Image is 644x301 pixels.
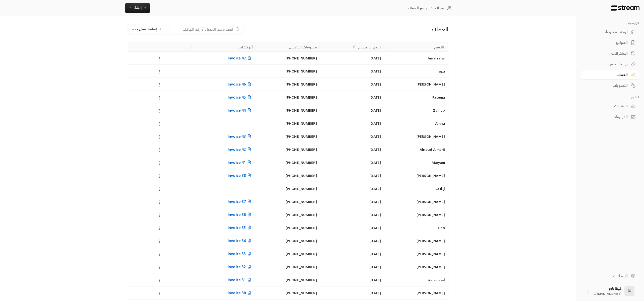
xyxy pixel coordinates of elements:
div: Hno [387,221,445,234]
span: Invoice 31 [228,277,253,283]
div: الاشتراكات [587,51,628,56]
div: [PHONE_NUMBER] [259,195,317,208]
div: [PHONE_NUMBER] [259,247,317,260]
span: Invoice 44 [228,107,253,113]
span: Invoice 46 [228,81,253,87]
div: [PHONE_NUMBER] [259,286,317,299]
div: [DATE] [323,234,381,247]
div: التسويات [587,83,628,88]
div: [DATE] [323,247,381,260]
div: [DATE] [323,104,381,117]
span: Invoice 42 [228,146,253,153]
div: Amal raiss [387,52,445,64]
div: [DATE] [323,78,381,91]
div: [PHONE_NUMBER] [259,234,317,247]
span: Invoice 43 [228,133,253,139]
div: العملاء [345,25,448,33]
div: [PERSON_NAME] [387,234,445,247]
div: فيقا باور . [594,286,621,296]
div: [DATE] [323,156,381,169]
div: [PHONE_NUMBER] [259,169,317,182]
div: [DATE] [323,273,381,286]
div: [DATE] [323,52,381,64]
a: التسويات [581,81,639,90]
div: [PHONE_NUMBER] [259,208,317,221]
div: Alnoud Almarii [387,143,445,156]
div: الفواتير [587,40,628,45]
div: [PERSON_NAME] [387,195,445,208]
span: إضافة عميل جديد [131,27,157,31]
a: الكوبونات [581,112,639,122]
div: تاريخ الانضمام [358,44,381,50]
div: [DATE] [323,208,381,221]
a: العملاء [435,6,453,11]
span: Invoice 38 [228,172,253,179]
span: Invoice 47 [228,55,253,61]
nav: breadcrumb [408,6,453,11]
div: [PHONE_NUMBER] [259,143,317,156]
div: Fatema [387,91,445,104]
div: Amna [387,117,445,130]
div: الإعدادات [587,273,628,278]
div: [PHONE_NUMBER] [259,273,317,286]
div: [DATE] [323,65,381,78]
span: [EMAIL_ADDRESS].... [594,291,621,296]
a: العملاء [581,70,639,80]
button: إنشاء [125,3,150,13]
div: [DATE] [323,143,381,156]
div: الاسم [434,44,444,50]
img: Logo [611,5,640,11]
a: الإعدادات [581,271,639,281]
span: Invoice 41 [228,159,253,166]
span: Invoice 30 [228,290,253,296]
div: [PHONE_NUMBER] [259,182,317,195]
span: Invoice 36 [228,211,253,218]
p: جميع العملاء [408,6,427,11]
div: [PHONE_NUMBER] [259,156,317,169]
div: [PERSON_NAME] [387,130,445,143]
div: [PERSON_NAME] [387,286,445,299]
div: [DATE] [323,286,381,299]
div: [PHONE_NUMBER] [259,117,317,130]
p: كتالوج [581,95,639,99]
div: [PHONE_NUMBER] [259,65,317,78]
a: الفواتير [581,38,639,48]
div: [DATE] [323,195,381,208]
span: Invoice 37 [228,198,253,205]
div: العملاء [587,72,628,77]
div: [PHONE_NUMBER] [259,221,317,234]
div: [PERSON_NAME] [387,260,445,273]
div: اسامة معتز [387,273,445,286]
div: [PHONE_NUMBER] [259,104,317,117]
a: الاشتراكات [581,48,639,58]
span: Invoice 33 [228,251,253,257]
div: لوحة المعلومات [587,29,628,34]
span: إنشاء [133,5,142,11]
div: [DATE] [323,182,381,195]
span: Invoice 32 [228,264,253,270]
a: لوحة المعلومات [581,27,639,37]
input: ابحث باسم العميل أو رقم الهاتف [172,26,233,32]
div: [PHONE_NUMBER] [259,52,317,64]
div: معلومات الاتصال [289,44,317,50]
div: [DATE] [323,130,381,143]
div: ايلاف [387,182,445,195]
span: Invoice 45 [228,94,253,100]
div: [PHONE_NUMBER] [259,130,317,143]
div: بدور [387,65,445,78]
div: [DATE] [323,169,381,182]
div: [PHONE_NUMBER] [259,78,317,91]
div: [DATE] [323,91,381,104]
div: [PHONE_NUMBER] [259,91,317,104]
a: روابط الدفع [581,59,639,69]
button: Sort [351,44,357,50]
span: Invoice 35 [228,224,253,231]
div: الكوبونات [587,114,628,119]
span: Invoice 34 [228,238,253,244]
div: [DATE] [323,221,381,234]
div: Maryam [387,156,445,169]
a: المنتجات [581,101,639,111]
div: [PERSON_NAME] [387,78,445,91]
div: [PERSON_NAME] [387,247,445,260]
div: [PERSON_NAME] [387,208,445,221]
